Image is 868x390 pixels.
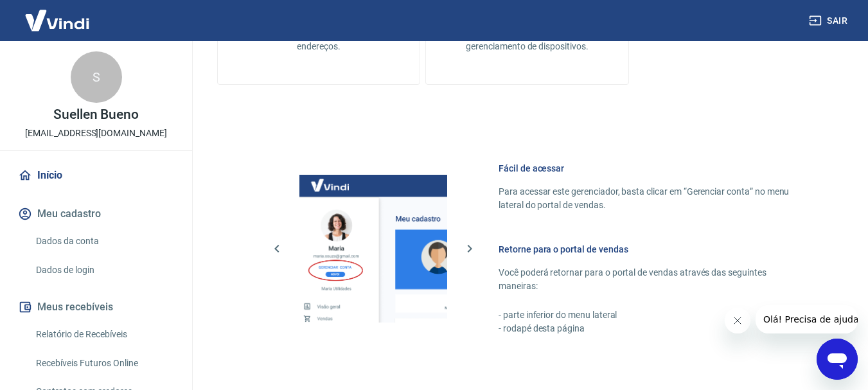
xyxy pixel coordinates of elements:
img: Vindi [15,1,99,40]
button: Meu cadastro [15,200,177,228]
button: Meus recebíveis [15,293,177,321]
div: S [71,51,122,103]
iframe: Botão para abrir a janela de mensagens [817,339,858,380]
a: Dados de login [31,257,177,283]
img: Imagem da dashboard mostrando o botão de gerenciar conta na sidebar no lado esquerdo [299,175,447,323]
iframe: Mensagem da empresa [756,305,858,333]
a: Relatório de Recebíveis [31,321,177,348]
a: Início [15,161,177,190]
span: Olá! Precisa de ajuda? [8,9,108,19]
p: - parte inferior do menu lateral [499,308,806,322]
p: - rodapé desta página [499,322,806,335]
p: Para acessar este gerenciador, basta clicar em “Gerenciar conta” no menu lateral do portal de ven... [499,185,806,212]
a: Dados da conta [31,228,177,254]
button: Sair [806,9,853,33]
p: Suellen Bueno [53,108,139,121]
h6: Fácil de acessar [499,162,806,175]
iframe: Fechar mensagem [725,308,750,333]
p: Você poderá retornar para o portal de vendas através das seguintes maneiras: [499,266,806,293]
h6: Retorne para o portal de vendas [499,243,806,256]
p: [EMAIL_ADDRESS][DOMAIN_NAME] [25,127,167,140]
a: Recebíveis Futuros Online [31,350,177,377]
